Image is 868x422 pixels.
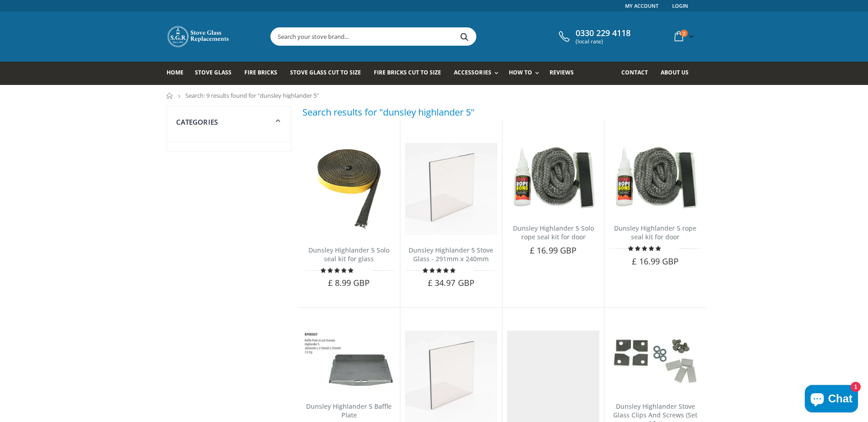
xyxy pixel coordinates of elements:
inbox-online-store-chat: Shopify online store chat [802,385,861,415]
a: Home [167,62,190,85]
a: Dunsley Highlander 5 Stove Glass - 291mm x 240mm [409,246,493,263]
a: Accessories [454,62,502,85]
span: £ 16.99 GBP [530,245,577,256]
a: Fire Bricks [244,62,284,85]
img: Dunsley Highlander glass clips and screws [609,331,701,391]
span: Fire Bricks Cut To Size [374,69,441,76]
a: Dunsley Highlander 5 Solo seal kit for glass [308,246,389,263]
a: Dunsley Highlander 5 Solo rope seal kit for door [513,224,594,241]
span: 5.00 stars [628,245,662,252]
a: Stove Glass Cut To Size [290,62,368,85]
span: £ 34.97 GBP [428,277,474,288]
a: Reviews [550,62,581,85]
a: Home [167,93,173,99]
span: Categories [176,117,218,127]
span: Home [167,69,183,76]
img: Dunsley Highlander 5 stove glass [405,143,497,235]
span: How To [509,69,532,76]
a: Fire Bricks Cut To Size [374,62,448,85]
span: 4.89 stars [423,267,457,274]
span: About us [661,69,689,76]
span: 0330 229 4118 [576,28,631,38]
span: 2 [680,30,688,37]
span: (local rate) [576,38,631,45]
a: Dunsley Highlander 5 Baffle Plate [306,402,392,419]
span: Fire Bricks [244,69,277,76]
span: Contact [621,69,648,76]
span: £ 8.99 GBP [328,277,370,288]
button: Search [454,28,475,45]
img: Stove Glass Replacement [167,25,231,48]
span: Stove Glass Cut To Size [290,69,361,76]
img: Dunsley Highlander 5 rope seal kit for door [609,143,701,214]
span: Stove Glass [195,69,232,76]
img: Dunsley Highlander 5 Baffle Plate [303,331,395,391]
span: £ 16.99 GBP [632,256,679,267]
img: Dunsley Highlander 5 Solo seal kit for glass [303,143,395,235]
span: Search: 9 results found for "dunsley highlander 5" [185,91,319,100]
a: Contact [621,62,655,85]
a: Stove Glass [195,62,238,85]
a: Dunsley Highlander 5 rope seal kit for door [614,224,696,241]
input: Search your stove brand... [271,28,578,45]
span: Accessories [454,69,491,76]
span: Reviews [550,69,574,76]
h3: Search results for "dunsley highlander 5" [302,106,474,118]
a: 0330 229 4118 (local rate) [556,28,631,45]
a: How To [509,62,544,85]
span: 5.00 stars [321,267,355,274]
a: 2 [671,27,695,45]
img: Dunsley Highlander 5 Solo rope seal kit for door [507,143,599,214]
a: About us [661,62,695,85]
